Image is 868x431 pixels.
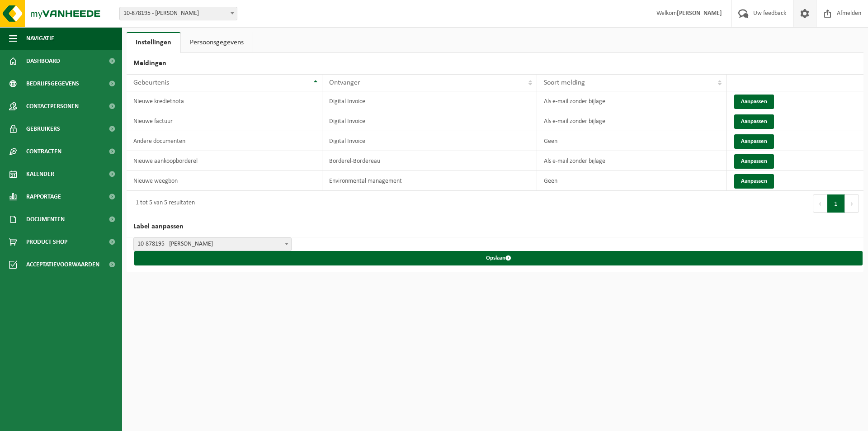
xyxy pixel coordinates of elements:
button: Aanpassen [734,154,774,169]
a: Persoonsgegevens [181,32,253,53]
button: Aanpassen [734,95,774,109]
a: Instellingen [127,32,180,53]
span: Acceptatievoorwaarden [26,253,99,276]
span: Product Shop [26,231,67,253]
button: Aanpassen [734,114,774,129]
span: Gebeurtenis [133,79,169,86]
button: Opslaan [134,251,863,265]
span: Navigatie [26,27,54,50]
td: Digital Invoice [322,131,538,151]
td: Geen [537,171,726,191]
span: Contactpersonen [26,95,79,118]
td: Als e-mail zonder bijlage [537,111,726,131]
span: Kalender [26,163,54,185]
span: 10-878195 - LIPPENS SANDRA - AALTER [120,7,237,20]
span: Documenten [26,208,65,231]
td: Digital Invoice [322,111,538,131]
h2: Meldingen [127,53,863,74]
strong: [PERSON_NAME] [677,10,722,17]
td: Als e-mail zonder bijlage [537,151,726,171]
td: Als e-mail zonder bijlage [537,91,726,111]
td: Nieuwe aankoopborderel [127,151,322,171]
td: Nieuwe kredietnota [127,91,322,111]
td: Nieuwe weegbon [127,171,322,191]
td: Digital Invoice [322,91,538,111]
button: Aanpassen [734,134,774,149]
div: 1 tot 5 van 5 resultaten [131,195,195,212]
span: Soort melding [544,79,585,86]
button: 1 [827,194,845,213]
td: Geen [537,131,726,151]
span: Bedrijfsgegevens [26,72,79,95]
span: Contracten [26,140,61,163]
h2: Label aanpassen [127,216,863,237]
span: 10-878195 - LIPPENS SANDRA - AALTER [119,7,237,20]
span: Ontvanger [329,79,360,86]
span: Rapportage [26,185,61,208]
button: Previous [813,194,827,213]
td: Nieuwe factuur [127,111,322,131]
button: Next [845,194,859,213]
button: Aanpassen [734,174,774,189]
span: Dashboard [26,50,60,72]
span: Gebruikers [26,118,60,140]
td: Borderel-Bordereau [322,151,538,171]
td: Andere documenten [127,131,322,151]
span: 10-878195 - LIPPENS SANDRA - AALTER [133,237,292,251]
span: 10-878195 - LIPPENS SANDRA - AALTER [134,238,291,251]
td: Environmental management [322,171,538,191]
